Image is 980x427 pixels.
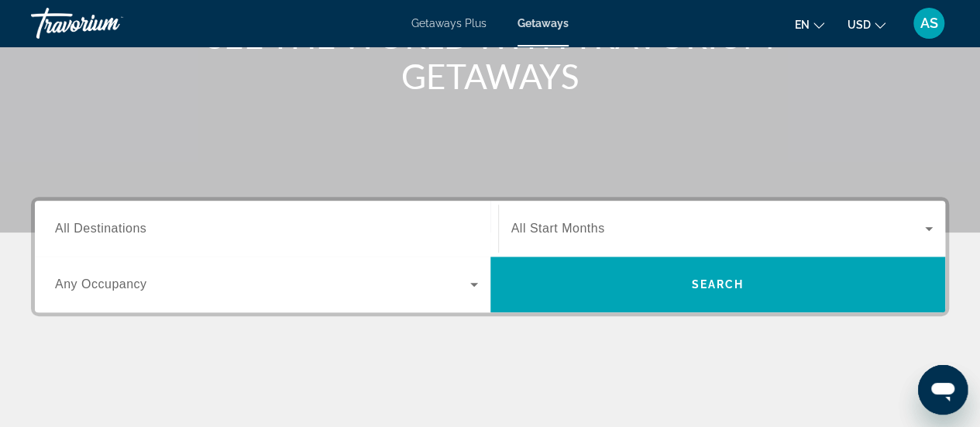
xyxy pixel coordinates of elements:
button: Change language [795,13,824,36]
span: Any Occupancy [55,277,147,291]
span: All Start Months [511,222,605,235]
button: Change currency [848,13,885,36]
iframe: Button to launch messaging window [918,365,968,415]
span: Search [691,278,744,291]
span: USD [848,19,871,31]
a: Getaways [518,17,569,29]
div: Search widget [35,201,945,312]
button: Search [490,257,946,312]
h1: SEE THE WORLD WITH TRAVORIUM GETAWAYS [200,15,781,96]
button: User Menu [909,7,949,40]
span: en [795,19,810,31]
a: Getaways Plus [411,17,487,29]
span: AS [920,15,938,31]
span: All Destinations [55,222,146,235]
a: Travorium [31,3,186,43]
